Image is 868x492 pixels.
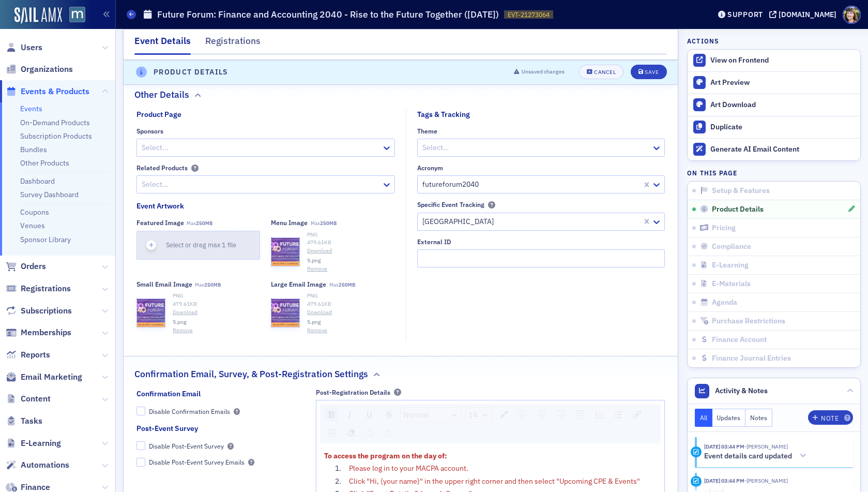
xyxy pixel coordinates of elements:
[612,408,626,422] div: Ordered
[382,408,397,422] div: Strikethrough
[710,100,855,110] div: Art Download
[20,176,55,186] a: Dashboard
[712,354,791,363] span: Finance Journal Entries
[136,109,181,120] div: Product Page
[311,220,337,227] span: Max
[843,6,861,24] span: Profile
[744,443,788,450] span: Dee Sullivan
[21,64,73,75] span: Organizations
[715,385,768,396] span: Activity & Notes
[344,426,359,440] div: Remove
[20,145,47,154] a: Bundles
[712,223,736,233] span: Pricing
[69,7,85,23] img: SailAMX
[20,235,71,244] a: Sponsor Library
[417,109,470,120] div: Tags & Tracking
[136,164,188,172] div: Related Products
[6,371,82,383] a: Email Marketing
[592,408,607,422] div: Unordered
[687,36,719,46] h4: Actions
[307,257,321,265] span: 5.png
[704,443,744,450] time: 9/22/2025 03:44 PM
[630,408,645,422] div: Link
[362,408,377,422] div: Underline
[21,261,46,272] span: Orders
[342,426,361,440] div: rdw-remove-control
[21,459,69,471] span: Automations
[307,231,395,239] div: PNG
[573,408,588,422] div: Justify
[6,327,71,338] a: Memberships
[6,438,61,449] a: E-Learning
[712,186,770,196] span: Setup & Features
[727,10,763,19] div: Support
[695,409,712,427] button: All
[6,393,51,405] a: Content
[324,451,447,460] span: To access the program on the day of:
[710,145,855,154] div: Generate AI Email Content
[307,326,327,335] button: Remove
[464,407,494,423] div: rdw-font-size-control
[688,50,860,71] a: View on Frontend
[21,305,72,317] span: Subscriptions
[6,42,42,53] a: Users
[166,241,236,249] span: Select or drag max 1 file
[307,300,395,308] div: 479.61 KB
[316,389,390,396] div: Post-Registration Details
[712,279,751,289] span: E-Materials
[21,42,42,53] span: Users
[704,452,792,461] h5: Event details card updated
[363,426,377,440] div: Undo
[307,292,395,300] div: PNG
[6,86,89,97] a: Events & Products
[579,65,623,80] button: Cancel
[342,408,358,422] div: Italic
[535,408,550,422] div: Center
[20,131,92,141] a: Subscription Products
[173,318,187,326] span: 5.png
[320,404,661,443] div: rdw-toolbar
[821,415,839,421] div: Note
[173,326,193,335] button: Remove
[513,407,590,423] div: rdw-textalign-control
[136,201,184,212] div: Event Artwork
[20,158,69,168] a: Other Products
[20,221,45,230] a: Venues
[468,409,478,421] span: 14
[382,426,395,440] div: Redo
[710,123,855,132] div: Duplicate
[710,78,855,87] div: Art Preview
[688,72,860,94] a: Art Preview
[769,11,840,18] button: [DOMAIN_NAME]
[21,327,71,338] span: Memberships
[136,458,146,467] input: Disable Post-Event Survey Emails
[808,410,853,425] button: Note
[20,207,49,217] a: Coupons
[403,409,429,421] span: Normal
[323,407,399,423] div: rdw-inline-control
[508,10,550,19] span: EVT-21273064
[417,238,451,246] div: External ID
[136,219,184,227] div: Featured Image
[271,280,326,288] div: Large Email Image
[323,426,342,440] div: rdw-image-control
[349,464,468,473] span: Please log in to your MACPA account.
[712,409,746,427] button: Updates
[134,367,368,381] h2: Confirmation Email, Survey, & Post-Registration Settings
[329,281,355,288] span: Max
[325,408,338,422] div: Bold
[645,70,659,76] div: Save
[494,407,513,423] div: rdw-color-picker
[631,65,666,80] button: Save
[21,371,82,383] span: Email Marketing
[307,238,395,247] div: 479.61 KB
[196,220,212,227] span: 250MB
[712,317,785,326] span: Purchase Restrictions
[21,86,89,97] span: Events & Products
[704,477,744,484] time: 9/22/2025 03:44 PM
[712,242,751,251] span: Compliance
[20,118,90,127] a: On-Demand Products
[307,247,395,255] a: Download
[6,349,50,361] a: Reports
[712,261,749,270] span: E-Learning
